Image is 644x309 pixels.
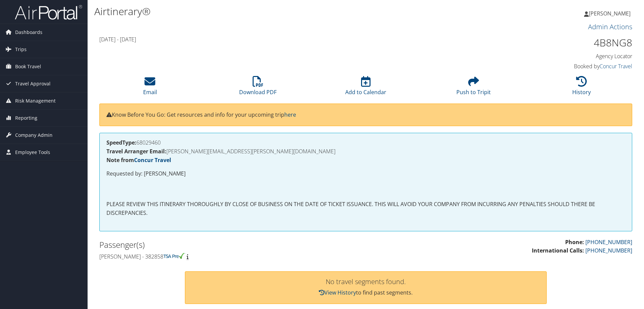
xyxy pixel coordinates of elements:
[192,278,540,285] h3: No travel segments found.
[15,144,50,161] span: Employee Tools
[134,156,171,164] a: Concur Travel
[565,238,584,246] strong: Phone:
[15,24,42,41] span: Dashboards
[15,127,53,144] span: Company Admin
[584,3,637,24] a: [PERSON_NAME]
[319,289,356,296] a: View History
[15,58,41,75] span: Book Travel
[99,253,361,260] h4: [PERSON_NAME] - 382858
[585,247,632,254] a: [PHONE_NUMBER]
[572,80,591,96] a: History
[532,247,584,254] strong: International Calls:
[106,111,625,119] p: Know Before You Go: Get resources and info for your upcoming trip
[589,10,631,17] span: [PERSON_NAME]
[15,41,27,58] span: Trips
[99,239,361,250] h2: Passenger(s)
[507,63,632,70] h4: Booked by
[143,80,157,96] a: Email
[507,36,632,50] h1: 4B8NG8
[507,52,632,60] h4: Agency Locator
[106,139,136,146] strong: SpeedType:
[15,4,82,20] img: airportal-logo.png
[106,200,625,217] p: PLEASE REVIEW THIS ITINERARY THOROUGHLY BY CLOSE OF BUSINESS ON THE DATE OF TICKET ISSUANCE. THIS...
[99,36,496,43] h4: [DATE] - [DATE]
[456,80,491,96] a: Push to Tripit
[106,149,625,154] h4: [PERSON_NAME][EMAIL_ADDRESS][PERSON_NAME][DOMAIN_NAME]
[94,4,456,18] h1: Airtinerary®
[15,92,56,109] span: Risk Management
[106,156,171,164] strong: Note from
[163,253,185,259] img: tsa-precheck.png
[106,169,625,178] p: Requested by: [PERSON_NAME]
[345,80,386,96] a: Add to Calendar
[585,238,632,246] a: [PHONE_NUMBER]
[192,288,540,297] p: to find past segments.
[284,111,296,118] a: here
[239,80,277,96] a: Download PDF
[106,140,625,145] h4: 68029460
[15,110,37,126] span: Reporting
[588,22,632,31] a: Admin Actions
[600,63,632,70] a: Concur Travel
[106,148,166,155] strong: Travel Arranger Email:
[15,75,51,92] span: Travel Approval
